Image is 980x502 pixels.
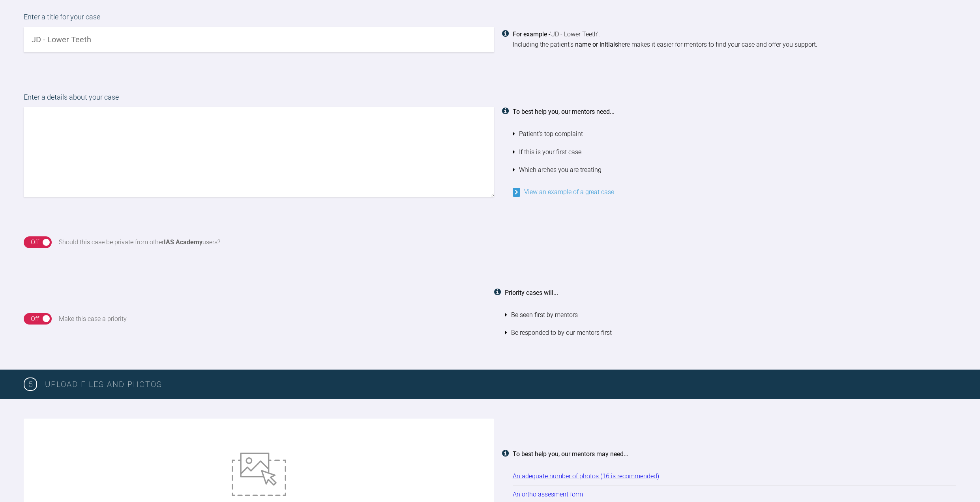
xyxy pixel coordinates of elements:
div: Make this case a priority [59,314,127,324]
strong: Priority cases will... [505,289,558,296]
input: JD - Lower Teeth [24,27,494,52]
strong: For example - [513,30,550,38]
strong: IAS Academy [164,238,202,246]
div: 'JD - Lower Teeth'. Including the patient's here makes it easier for mentors to find your case an... [513,29,957,49]
strong: name or initials [575,41,618,48]
label: Enter a details about your case [24,92,956,107]
strong: To best help you, our mentors need... [513,108,615,115]
a: An adequate number of photos (16 is recommended) [513,472,659,480]
a: View an example of a great case [513,188,614,196]
div: Off [31,314,39,324]
li: Be seen first by mentors [505,306,957,324]
li: If this is your first case [513,143,957,161]
div: Should this case be private from other users? [59,237,220,247]
h3: Upload Files and Photos [45,378,956,391]
span: 5 [24,377,37,391]
strong: To best help you, our mentors may need... [513,450,628,458]
li: Patient's top complaint [513,125,957,143]
li: Which arches you are treating [513,161,957,179]
label: Enter a title for your case [24,11,956,27]
li: Be responded to by our mentors first [505,324,957,342]
a: An ortho assesment form [513,491,583,498]
div: Off [31,237,39,247]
